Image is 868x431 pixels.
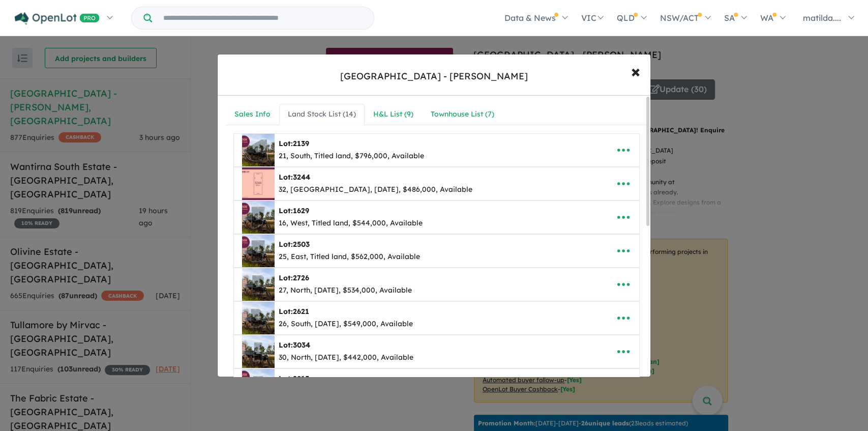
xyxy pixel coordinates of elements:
b: Lot: [279,206,309,215]
b: Lot: [279,173,310,182]
span: 3034 [293,340,310,350]
img: Smiths%20Lane%20Estate%20-%20Clyde%20North%20-%20Lot%202503___1758174655.png [242,235,275,267]
div: 21, South, Titled land, $796,000, Available [279,150,424,162]
div: 16, West, Titled land, $544,000, Available [279,217,423,229]
b: Lot: [279,273,309,282]
div: Land Stock List ( 14 ) [288,108,356,121]
div: H&L List ( 9 ) [373,108,413,121]
img: Smiths%20Lane%20Estate%20-%20Clyde%20North%20-%20Lot%202139___1758174600.png [242,134,275,166]
img: Openlot PRO Logo White [15,12,100,25]
div: 30, North, [DATE], $442,000, Available [279,352,413,364]
div: 27, North, [DATE], $534,000, Available [279,284,412,297]
input: Try estate name, suburb, builder or developer [154,7,372,29]
div: [GEOGRAPHIC_DATA] - [PERSON_NAME] [340,70,528,83]
img: Smiths%20Lane%20Estate%20-%20Clyde%20North%20-%20Lot%203034___1749176951.jpg [242,335,275,368]
span: matilda.... [803,13,841,23]
b: Lot: [279,307,309,316]
div: Sales Info [234,108,271,121]
img: Smiths%20Lane%20Estate%20-%20Clyde%20North%20-%20Lot%201629___1758174708.png [242,201,275,234]
div: 25, East, Titled land, $562,000, Available [279,251,420,263]
span: 2621 [293,307,309,316]
img: Smiths%20Lane%20Estate%20-%20Clyde%20North%20-%20Lot%202815___1756192167.png [242,369,275,401]
span: × [631,60,640,82]
img: Smiths%20Lane%20Estate%20-%20Clyde%20North%20-%20Lot%202621___1750394483.png [242,302,275,334]
div: 32, [GEOGRAPHIC_DATA], [DATE], $486,000, Available [279,184,472,196]
div: 26, South, [DATE], $549,000, Available [279,318,413,330]
span: 2815 [293,374,309,383]
b: Lot: [279,240,310,249]
img: Smiths%20Lane%20Estate%20-%20Clyde%20North%20-%20Lot%202726___1750394434.png [242,268,275,301]
img: Smiths%20Lane%20Estate%20-%20Clyde%20North%20-%20Lot%203244___1751847484.jpg [242,167,275,200]
span: 2503 [293,240,310,249]
span: 2139 [293,139,309,148]
b: Lot: [279,139,309,148]
span: 2726 [293,273,309,282]
span: 1629 [293,206,309,215]
div: Townhouse List ( 7 ) [431,108,494,121]
span: 3244 [293,173,310,182]
b: Lot: [279,340,310,350]
b: Lot: [279,374,309,383]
